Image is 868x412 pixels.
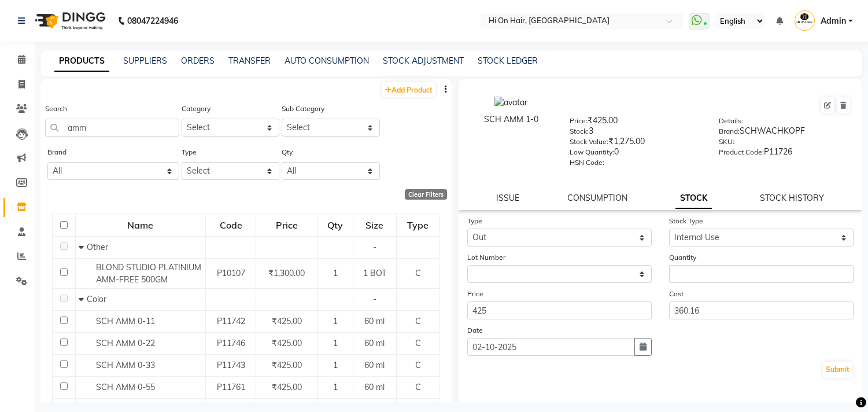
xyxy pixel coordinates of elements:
div: 3 [570,125,701,141]
div: Name [76,215,205,236]
div: SCH AMM 1-0 [470,113,552,126]
div: Code [206,215,256,236]
span: 1 BOT [363,268,386,278]
a: TRANSFER [228,56,271,66]
label: Details: [719,116,743,126]
a: CONSUMPTION [567,193,627,203]
span: SCH AMM 0-11 [96,316,155,326]
span: 1 [333,268,338,278]
div: P11726 [719,146,851,162]
label: Brand: [719,126,740,137]
div: ₹425.00 [570,115,701,131]
span: - [373,242,376,252]
a: ORDERS [181,56,215,66]
span: P11743 [217,360,245,370]
span: Other [87,242,108,252]
label: Qty [282,147,293,157]
div: 0 [570,146,701,162]
span: 1 [333,338,338,348]
span: C [415,360,421,370]
label: Lot Number [467,252,505,263]
a: ISSUE [496,193,519,203]
label: Search [45,104,67,114]
label: Stock Type [669,216,703,226]
span: C [415,382,421,392]
label: HSN Code: [570,157,604,168]
div: Clear Filters [405,189,447,200]
span: C [415,338,421,348]
span: C [415,268,421,278]
span: - [373,294,376,304]
span: ₹425.00 [272,316,302,326]
label: Stock: [570,126,589,137]
a: AUTO CONSUMPTION [285,56,369,66]
a: SUPPLIERS [123,56,167,66]
div: Size [354,215,396,236]
span: P11761 [217,382,245,392]
label: Type [467,216,482,226]
label: Price: [570,116,588,126]
span: P11742 [217,316,245,326]
a: STOCK ADJUSTMENT [383,56,464,66]
label: Price [467,289,483,299]
input: Search by product name or code [45,119,179,137]
a: STOCK [675,188,712,209]
span: 60 ml [364,316,385,326]
span: ₹1,300.00 [268,268,305,278]
span: Color [87,294,106,304]
span: ₹425.00 [272,360,302,370]
button: Submit [823,362,852,378]
label: Low Quantity: [570,147,614,157]
span: SCH AMM 0-55 [96,382,155,392]
label: Type [182,147,197,157]
div: Qty [319,215,352,236]
img: logo [29,5,109,37]
span: SCH AMM 0-33 [96,360,155,370]
div: Type [397,215,438,236]
span: Admin [821,15,846,27]
a: PRODUCTS [54,51,109,72]
div: SCHWACHKOPF [719,125,851,141]
label: Sub Category [282,104,324,114]
label: Stock Value: [570,137,608,147]
a: Add Product [382,82,435,97]
span: 1 [333,316,338,326]
label: Category [182,104,210,114]
span: Collapse Row [79,294,87,304]
span: ₹425.00 [272,382,302,392]
span: BLOND STUDIO PLATINIUM AMM-FREE 500GM [96,262,201,285]
span: P10107 [217,268,245,278]
img: Admin [795,10,815,31]
span: Collapse Row [79,242,87,252]
label: SKU: [719,137,734,147]
span: SCH AMM 0-22 [96,338,155,348]
b: 08047224946 [127,5,178,37]
label: Product Code: [719,147,764,157]
span: 60 ml [364,338,385,348]
a: STOCK LEDGER [478,56,538,66]
img: avatar [494,97,527,109]
label: Cost [669,289,684,299]
span: 1 [333,360,338,370]
a: STOCK HISTORY [760,193,824,203]
span: 60 ml [364,382,385,392]
span: P11746 [217,338,245,348]
span: 1 [333,382,338,392]
span: ₹425.00 [272,338,302,348]
label: Date [467,325,483,336]
span: C [415,316,421,326]
label: Quantity [669,252,696,263]
label: Brand [47,147,67,157]
span: 60 ml [364,360,385,370]
div: ₹1,275.00 [570,135,701,152]
div: Price [257,215,316,236]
